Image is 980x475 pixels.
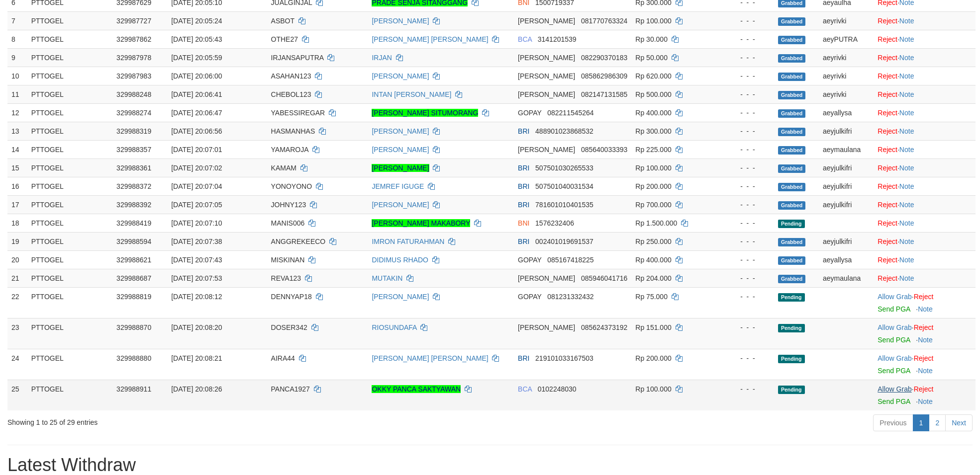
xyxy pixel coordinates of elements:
a: Send PGA [878,397,910,405]
span: Copy 081770763324 to clipboard [581,17,627,25]
span: 329988248 [116,90,151,98]
span: YAMAROJA [271,146,308,154]
td: aeymaulana [819,269,874,287]
span: Copy 507501040031534 to clipboard [535,182,593,190]
div: - - - [721,71,770,81]
span: OTHE27 [271,35,298,43]
span: IRJANSAPUTRA [271,54,324,62]
a: JEMREF IGUGE [372,182,424,190]
a: Note [918,336,933,344]
span: [PERSON_NAME] [518,17,575,25]
span: Copy 3141201539 to clipboard [538,35,577,43]
span: 329988819 [116,293,151,301]
span: DOSER342 [271,323,307,331]
td: PTTOGEL [27,232,112,250]
div: - - - [721,200,770,210]
td: PTTOGEL [27,85,112,103]
span: [DATE] 20:06:41 [171,90,222,98]
a: [PERSON_NAME] [372,17,429,25]
a: Reject [878,127,897,135]
a: RIOSUNDAFA [372,323,416,331]
span: JOHNY123 [271,201,306,209]
span: BNI [518,219,529,227]
a: Reject [878,164,897,172]
td: PTTOGEL [27,177,112,195]
span: [PERSON_NAME] [518,323,575,331]
span: · [878,354,913,362]
td: · [874,140,976,158]
span: Copy 219101033167503 to clipboard [535,354,593,362]
span: 329987983 [116,72,151,80]
span: 329988372 [116,182,151,190]
span: Rp 500.000 [635,90,671,98]
span: [DATE] 20:06:47 [171,109,222,117]
a: Reject [878,35,897,43]
td: · [874,232,976,250]
td: aeyjulkifri [819,177,874,195]
a: Reject [878,54,897,62]
a: Next [945,414,973,431]
a: INTAN [PERSON_NAME] [372,90,451,98]
span: DENNYAP18 [271,293,312,301]
a: Note [918,367,933,375]
a: [PERSON_NAME] [PERSON_NAME] [372,35,488,43]
a: Note [899,274,914,282]
span: Rp 204.000 [635,274,671,282]
a: Note [899,201,914,209]
span: Rp 100.000 [635,164,671,172]
td: PTTOGEL [27,122,112,140]
span: 329988870 [116,323,151,331]
td: 11 [7,85,27,103]
span: BRI [518,182,529,190]
span: [PERSON_NAME] [518,146,575,154]
span: Grabbed [778,128,806,136]
span: [DATE] 20:05:59 [171,54,222,62]
td: aeyrivki [819,67,874,85]
td: 18 [7,214,27,232]
a: Reject [878,109,897,117]
span: 329988880 [116,354,151,362]
td: 13 [7,122,27,140]
td: aeyjulkifri [819,232,874,250]
span: Copy 082290370183 to clipboard [581,54,627,62]
span: 329988319 [116,127,151,135]
span: YABESSIREGAR [271,109,325,117]
td: aeyPUTRA [819,30,874,48]
a: [PERSON_NAME] [372,164,429,172]
td: 25 [7,380,27,410]
div: - - - [721,322,770,332]
span: 329988361 [116,164,151,172]
td: PTTOGEL [27,250,112,269]
span: Rp 200.000 [635,182,671,190]
a: Reject [914,354,934,362]
a: Reject [878,201,897,209]
a: Allow Grab [878,385,911,393]
span: Grabbed [778,36,806,44]
td: · [874,318,976,349]
td: PTTOGEL [27,140,112,158]
div: - - - [721,89,770,99]
span: [DATE] 20:05:24 [171,17,222,25]
a: Reject [914,323,934,331]
a: Note [918,305,933,313]
span: ASBOT [271,17,294,25]
span: Copy 781601010401535 to clipboard [535,201,593,209]
span: Grabbed [778,256,806,265]
td: 16 [7,177,27,195]
span: [PERSON_NAME] [518,90,575,98]
div: - - - [721,126,770,136]
td: 20 [7,250,27,269]
a: Reject [878,182,897,190]
a: Note [899,219,914,227]
td: aeyjulkifri [819,195,874,214]
span: Rp 30.000 [635,35,668,43]
span: Rp 200.000 [635,354,671,362]
a: [PERSON_NAME] [PERSON_NAME] [372,354,488,362]
a: Note [899,146,914,154]
span: [DATE] 20:07:02 [171,164,222,172]
span: [DATE] 20:07:10 [171,219,222,227]
td: · [874,11,976,30]
span: [DATE] 20:07:01 [171,146,222,154]
a: Allow Grab [878,293,911,301]
td: · [874,250,976,269]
